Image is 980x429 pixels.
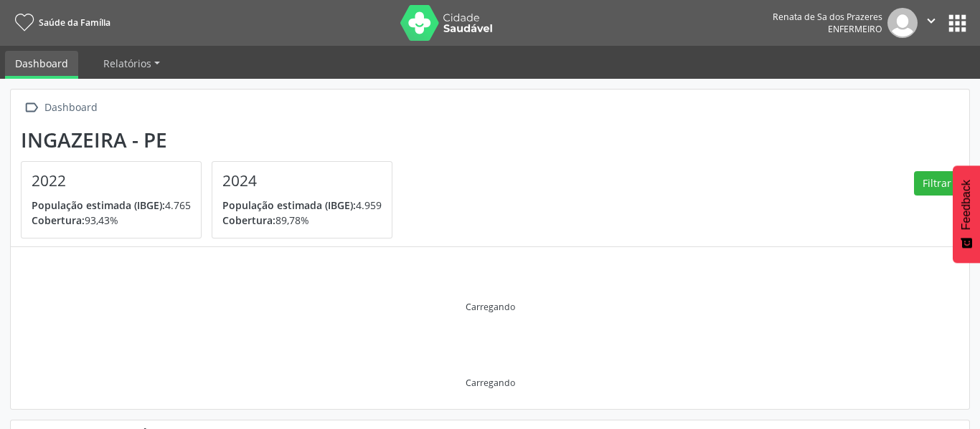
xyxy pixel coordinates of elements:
span: Feedback [960,180,973,230]
span: Enfermeiro [828,23,882,35]
h4: 2022 [32,172,191,190]
button: Filtrar [914,171,959,196]
a:  Dashboard [21,97,100,118]
div: Ingazeira - PE [21,128,402,152]
span: População estimada (IBGE): [32,198,165,212]
span: População estimada (IBGE): [222,198,356,212]
i:  [21,97,42,118]
a: Relatórios [93,51,170,76]
div: Dashboard [42,97,100,118]
a: Saúde da Família [10,11,110,34]
p: 89,78% [222,213,382,228]
button: Feedback - Mostrar pesquisa [953,165,980,263]
div: Renata de Sa dos Prazeres [773,11,882,23]
p: 93,43% [32,213,191,228]
span: Relatórios [103,57,151,70]
i:  [923,13,939,29]
a: Dashboard [5,51,78,79]
span: Cobertura: [32,213,85,227]
button:  [918,8,945,38]
div: Carregando [466,301,515,313]
p: 4.959 [222,198,382,213]
img: img [887,8,918,38]
button: apps [945,11,970,36]
span: Saúde da Família [39,16,110,29]
p: 4.765 [32,198,191,213]
span: Cobertura: [222,213,275,227]
h4: 2024 [222,172,382,190]
div: Carregando [466,377,515,389]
